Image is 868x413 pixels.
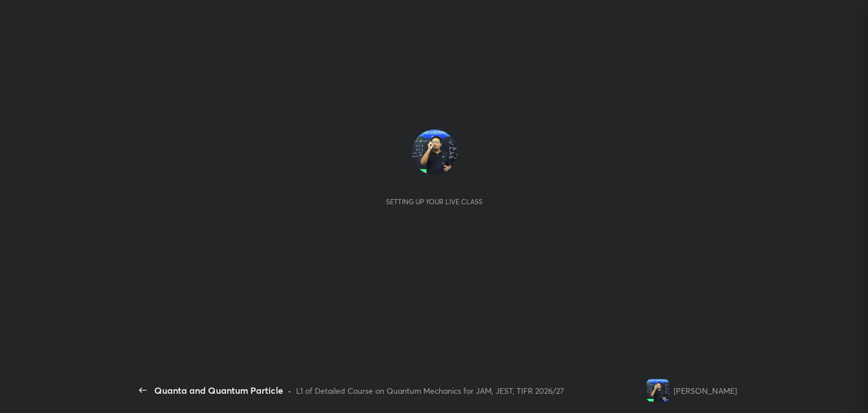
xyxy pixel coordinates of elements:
[646,379,669,402] img: d89acffa0b7b45d28d6908ca2ce42307.jpg
[296,385,564,397] div: L1 of Detailed Course on Quantum Mechanics for JAM, JEST, TIFR 2026/27
[674,385,737,397] div: [PERSON_NAME]
[154,384,283,397] div: Quanta and Quantum Particle
[386,197,483,206] div: Setting up your live class
[288,385,292,397] div: •
[412,130,457,175] img: d89acffa0b7b45d28d6908ca2ce42307.jpg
